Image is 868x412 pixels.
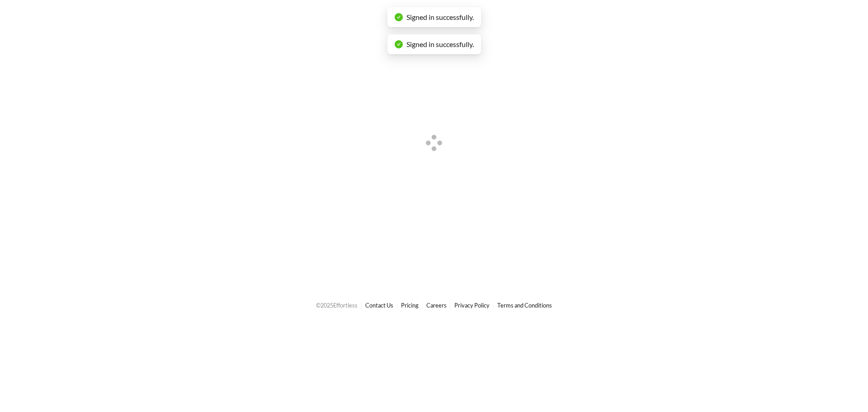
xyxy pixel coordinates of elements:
[395,13,403,21] span: check-circle
[365,302,393,309] a: Contact Us
[316,302,358,309] span: © 2025 Effortless
[406,40,474,48] span: Signed in successfully.
[426,302,447,309] a: Careers
[395,40,403,48] span: check-circle
[497,302,552,309] a: Terms and Conditions
[401,302,419,309] a: Pricing
[454,302,490,309] a: Privacy Policy
[406,13,474,21] span: Signed in successfully.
